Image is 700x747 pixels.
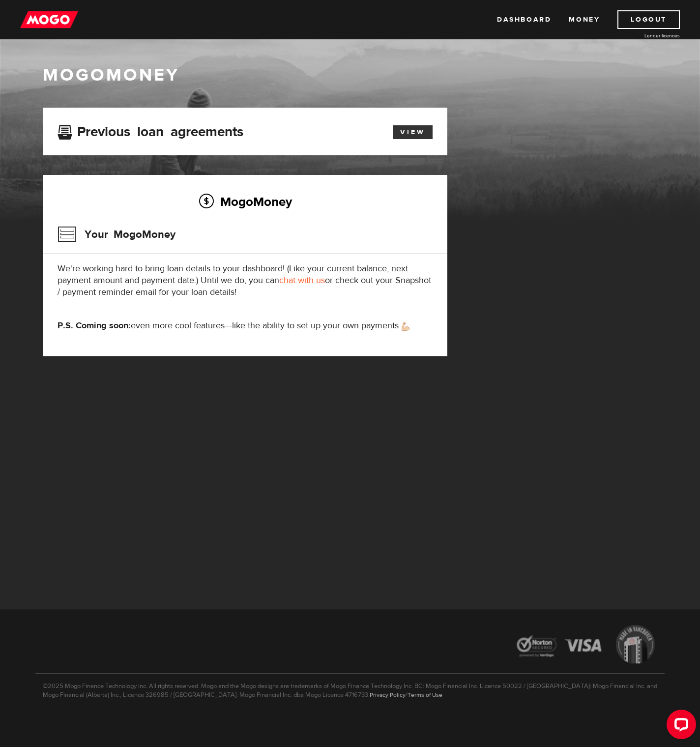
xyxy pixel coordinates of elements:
[497,10,551,29] a: Dashboard
[35,673,665,699] p: ©2025 Mogo Finance Technology Inc. All rights reserved. Mogo and the Mogo designs are trademarks ...
[58,124,243,137] h3: Previous loan agreements
[370,691,406,699] a: Privacy Policy
[58,263,433,298] p: We're working hard to bring loan details to your dashboard! (Like your current balance, next paym...
[606,32,680,39] a: Lender licences
[659,706,700,747] iframe: LiveChat chat widget
[279,275,325,286] a: chat with us
[43,65,657,86] h1: MogoMoney
[58,320,433,332] p: even more cool features—like the ability to set up your own payments
[402,322,409,331] img: strong arm emoji
[58,320,131,331] strong: P.S. Coming soon:
[569,10,600,29] a: Money
[20,10,78,29] img: mogo_logo-11ee424be714fa7cbb0f0f49df9e16ec.png
[408,691,442,699] a: Terms of Use
[507,618,665,673] img: legal-icons-92a2ffecb4d32d839781d1b4e4802d7b.png
[58,222,175,247] h3: Your MogoMoney
[617,10,680,29] a: Logout
[393,125,433,139] a: View
[58,191,433,212] h2: MogoMoney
